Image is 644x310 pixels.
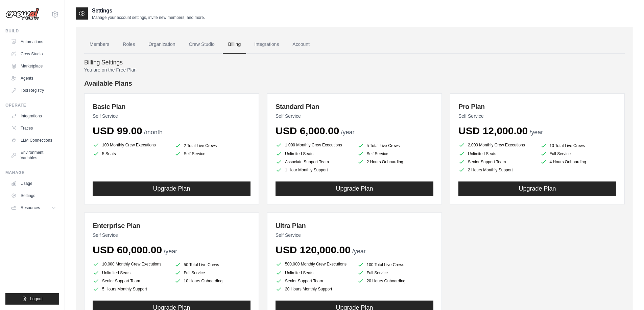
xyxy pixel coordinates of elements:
[5,103,59,108] div: Operate
[93,232,251,238] p: Self Service
[458,125,528,136] span: USD 12,000.00
[164,248,177,255] span: /year
[458,150,535,157] li: Unlimited Seats
[8,135,59,146] a: LLM Connections
[341,129,354,136] span: /year
[352,248,366,255] span: /year
[93,221,251,230] h3: Enterprise Plan
[174,150,251,157] li: Self Service
[287,35,315,54] a: Account
[8,61,59,72] a: Marketplace
[84,66,625,73] p: You are on the Free Plan
[174,278,251,284] li: 10 Hours Onboarding
[93,113,251,119] p: Self Service
[84,35,115,54] a: Members
[174,270,251,276] li: Full Service
[5,8,39,21] img: Logo
[276,141,352,149] li: 1,000 Monthly Crew Executions
[174,142,251,149] li: 2 Total Live Crews
[8,36,59,47] a: Automations
[8,190,59,201] a: Settings
[93,244,162,255] span: USD 60,000.00
[30,296,43,302] span: Logout
[357,278,434,284] li: 20 Hours Onboarding
[93,181,251,196] button: Upgrade Plan
[84,79,625,88] h4: Available Plans
[276,125,339,136] span: USD 6,000.00
[276,260,352,268] li: 500,000 Monthly Crew Executions
[276,159,352,165] li: Associate Support Team
[458,181,616,196] button: Upgrade Plan
[357,159,434,165] li: 2 Hours Onboarding
[5,293,59,305] button: Logout
[174,261,251,268] li: 50 Total Live Crews
[8,85,59,96] a: Tool Registry
[529,129,543,136] span: /year
[8,202,59,213] button: Resources
[276,286,352,292] li: 20 Hours Monthly Support
[143,35,181,54] a: Organization
[5,170,59,175] div: Manage
[458,159,535,165] li: Senior Support Team
[93,286,169,292] li: 5 Hours Monthly Support
[93,260,169,268] li: 10,000 Monthly Crew Executions
[276,232,433,238] p: Self Service
[21,205,40,210] span: Resources
[8,147,59,163] a: Environment Variables
[93,125,142,136] span: USD 99.00
[276,270,352,276] li: Unlimited Seats
[540,159,617,165] li: 4 Hours Onboarding
[8,111,59,121] a: Integrations
[93,278,169,284] li: Senior Support Team
[8,49,59,59] a: Crew Studio
[276,167,352,173] li: 1 Hour Monthly Support
[117,35,140,54] a: Roles
[93,102,251,111] h3: Basic Plan
[249,35,284,54] a: Integrations
[357,150,434,157] li: Self Service
[8,123,59,134] a: Traces
[357,261,434,268] li: 100 Total Live Crews
[540,150,617,157] li: Full Service
[276,102,433,111] h3: Standard Plan
[5,28,59,34] div: Build
[276,278,352,284] li: Senior Support Team
[458,102,616,111] h3: Pro Plan
[184,35,220,54] a: Crew Studio
[276,150,352,157] li: Unlimited Seats
[93,270,169,276] li: Unlimited Seats
[357,270,434,276] li: Full Service
[84,59,625,66] h4: Billing Settings
[276,244,351,255] span: USD 120,000.00
[8,178,59,189] a: Usage
[144,129,163,136] span: /month
[8,73,59,84] a: Agents
[540,142,617,149] li: 10 Total Live Crews
[276,181,433,196] button: Upgrade Plan
[93,141,169,149] li: 100 Monthly Crew Executions
[357,142,434,149] li: 5 Total Live Crews
[93,150,169,157] li: 5 Seats
[276,221,433,230] h3: Ultra Plan
[92,15,205,20] p: Manage your account settings, invite new members, and more.
[276,113,433,119] p: Self Service
[223,35,246,54] a: Billing
[458,167,535,173] li: 2 Hours Monthly Support
[458,113,616,119] p: Self Service
[458,141,535,149] li: 2,000 Monthly Crew Executions
[92,7,205,15] h2: Settings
